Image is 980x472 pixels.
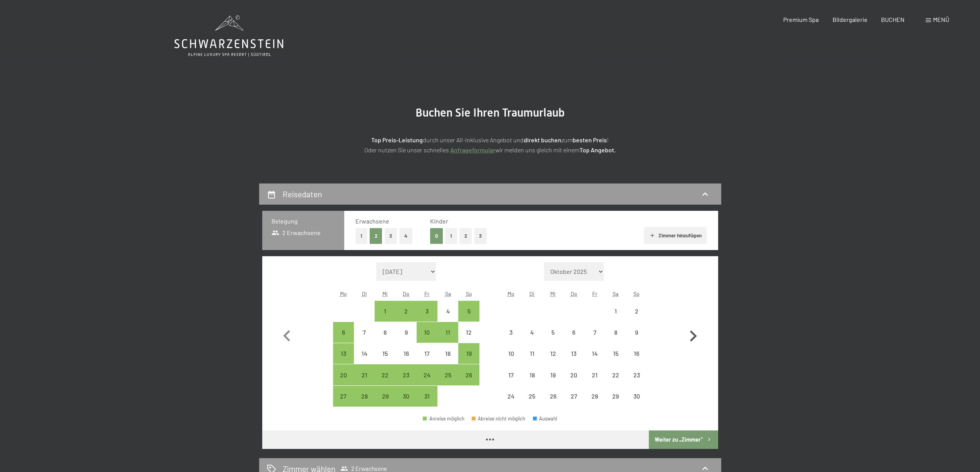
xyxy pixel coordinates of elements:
div: Tue Nov 18 2025 [522,364,543,385]
div: Tue Oct 21 2025 [354,364,375,385]
button: 3 [385,228,397,244]
div: Fri Nov 14 2025 [584,343,605,364]
div: 6 [334,329,353,349]
div: Anreise möglich [458,301,479,322]
div: 7 [355,329,374,349]
div: Anreise möglich [333,386,354,407]
div: Thu Nov 06 2025 [563,322,584,343]
div: 30 [397,393,416,412]
div: Thu Oct 23 2025 [396,364,417,385]
div: 8 [375,329,395,349]
div: 16 [627,350,646,370]
div: Anreise möglich [417,386,437,407]
div: Anreise möglich [375,301,395,322]
div: Mon Oct 20 2025 [333,364,354,385]
div: 3 [501,329,521,349]
div: 17 [417,350,437,370]
div: Tue Oct 28 2025 [354,386,375,407]
div: Anreise nicht möglich [563,386,584,407]
div: Abreise nicht möglich [472,416,526,421]
div: 25 [523,393,542,412]
div: 24 [417,372,437,391]
div: Anreise nicht möglich [375,343,395,364]
div: Anreise möglich [354,386,375,407]
div: Anreise nicht möglich [626,343,647,364]
abbr: Sonntag [633,290,640,297]
button: Weiter zu „Zimmer“ [649,430,718,449]
div: 27 [334,393,353,412]
div: 21 [585,372,604,391]
div: Anreise nicht möglich [543,386,563,407]
button: 1 [445,228,457,244]
div: 18 [523,372,542,391]
div: Sun Nov 30 2025 [626,386,647,407]
abbr: Donnerstag [403,290,409,297]
div: Sat Nov 15 2025 [605,343,626,364]
div: Anreise nicht möglich [584,322,605,343]
div: Anreise nicht möglich [626,386,647,407]
div: Wed Oct 29 2025 [375,386,395,407]
div: 12 [459,329,478,349]
div: Tue Oct 14 2025 [354,343,375,364]
span: Bildergalerie [833,16,868,23]
div: Anreise nicht möglich [626,301,647,322]
div: 18 [438,350,457,370]
div: 29 [375,393,395,412]
div: Anreise nicht möglich [458,322,479,343]
div: Wed Nov 05 2025 [543,322,563,343]
div: Sat Nov 08 2025 [605,322,626,343]
div: Anreise nicht möglich [354,322,375,343]
div: Anreise möglich [333,343,354,364]
span: Kinder [430,217,448,225]
div: 4 [523,329,542,349]
div: 20 [564,372,583,391]
a: Anfrageformular [450,146,495,153]
div: Fri Oct 31 2025 [417,386,437,407]
div: Anreise nicht möglich [605,364,626,385]
div: Anreise nicht möglich [543,322,563,343]
abbr: Dienstag [362,290,367,297]
button: 2 [459,228,472,244]
span: Menü [933,16,949,23]
div: Anreise möglich [375,364,395,385]
div: 26 [543,393,563,412]
div: Anreise nicht möglich [605,386,626,407]
div: Auswahl [533,416,558,421]
button: 3 [474,228,487,244]
button: Vorheriger Monat [276,262,298,407]
div: 30 [627,393,646,412]
button: Zimmer hinzufügen [644,227,707,244]
span: BUCHEN [881,16,905,23]
div: 15 [375,350,395,370]
div: Mon Oct 06 2025 [333,322,354,343]
div: Sat Nov 01 2025 [605,301,626,322]
div: Sun Oct 19 2025 [458,343,479,364]
div: Sat Nov 22 2025 [605,364,626,385]
span: 2 Erwachsene [271,228,321,237]
div: Fri Oct 03 2025 [417,301,437,322]
div: Tue Nov 04 2025 [522,322,543,343]
button: Nächster Monat [682,262,704,407]
div: Fri Oct 17 2025 [417,343,437,364]
div: 21 [355,372,374,391]
div: Sun Nov 23 2025 [626,364,647,385]
div: 27 [564,393,583,412]
div: Sun Oct 12 2025 [458,322,479,343]
button: 2 [370,228,382,244]
div: Anreise nicht möglich [501,364,521,385]
div: 19 [543,372,563,391]
div: Fri Nov 21 2025 [584,364,605,385]
div: Anreise möglich [437,322,458,343]
div: 14 [355,350,374,370]
div: Thu Oct 30 2025 [396,386,417,407]
div: 29 [606,393,625,412]
div: 24 [501,393,521,412]
div: Sun Oct 26 2025 [458,364,479,385]
div: 17 [501,372,521,391]
div: Anreise möglich [396,301,417,322]
div: Anreise nicht möglich [501,386,521,407]
div: Sun Nov 09 2025 [626,322,647,343]
div: Anreise nicht möglich [396,343,417,364]
div: Anreise möglich [437,364,458,385]
div: Anreise nicht möglich [584,343,605,364]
